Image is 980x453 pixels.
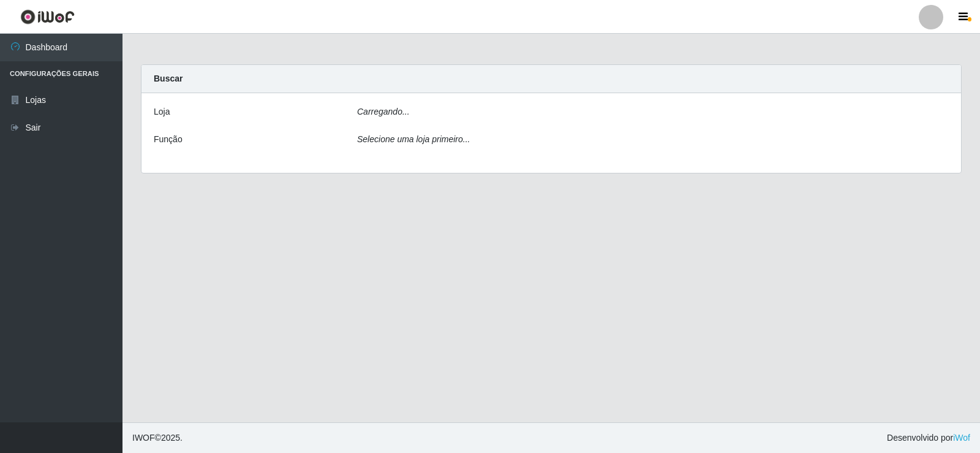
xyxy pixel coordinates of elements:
[154,74,183,83] strong: Buscar
[154,105,170,118] label: Loja
[20,9,75,25] img: CoreUI Logo
[154,133,183,146] label: Função
[887,432,970,444] span: Desenvolvido por
[132,433,155,443] span: IWOF
[132,432,183,444] span: © 2025 .
[357,134,470,144] i: Selecione uma loja primeiro...
[953,433,970,443] a: iWof
[357,107,410,116] i: Carregando...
